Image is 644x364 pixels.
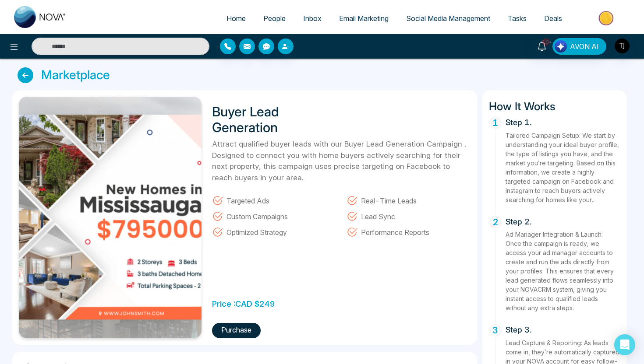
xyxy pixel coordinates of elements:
h1: Buyer Lead Generation [212,104,322,135]
span: Inbox [303,14,322,23]
a: People [255,10,294,27]
h3: Marketplace [41,68,110,83]
span: AVON AI [570,41,599,52]
h5: Step 1. [506,116,620,127]
span: Real-Time Leads [361,195,417,206]
a: Email Marketing [330,10,397,27]
a: Home [218,10,255,27]
a: Deals [535,10,571,27]
span: Custom Campaigns [226,210,288,222]
span: 1 [489,116,502,129]
span: Tasks [508,14,527,23]
h5: Step 3. [506,324,620,335]
img: Nova CRM Logo [14,6,67,28]
h5: Step 2. [506,216,620,227]
span: Home [226,14,246,23]
span: People [263,14,286,23]
img: User Avatar [615,38,630,53]
span: 3 [489,324,502,337]
a: Inbox [294,10,330,27]
a: Tasks [499,10,535,27]
button: Purchase [212,323,261,338]
div: Open Intercom Messenger [614,334,635,355]
img: SObiv1738834178.jpg [19,97,202,338]
span: Optimized Strategy [226,226,287,238]
h3: How It Works [489,97,620,113]
span: Targeted Ads [226,195,269,206]
span: Performance Reports [361,226,429,238]
p: Attract qualified buyer leads with our Buyer Lead Generation Campaign . Designed to connect you w... [212,139,470,183]
span: Email Marketing [339,14,389,23]
span: Deals [544,14,562,23]
p: Tailored Campaign Setup: We start by understanding your ideal buyer profile, the type of listings... [506,131,620,204]
a: Social Media Management [397,10,499,27]
img: Lead Flow [555,40,567,52]
div: Price : CAD $ 249 [212,291,275,312]
button: AVON AI [552,38,606,55]
img: Market-place.gif [575,8,639,28]
span: 2 [489,216,502,229]
a: 10+ [531,38,552,53]
p: Ad Manager Integration & Launch: Once the campaign is ready, we access your ad manager accounts t... [506,230,620,312]
span: Lead Sync [361,210,395,222]
span: 10+ [542,38,550,46]
span: Social Media Management [406,14,490,23]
